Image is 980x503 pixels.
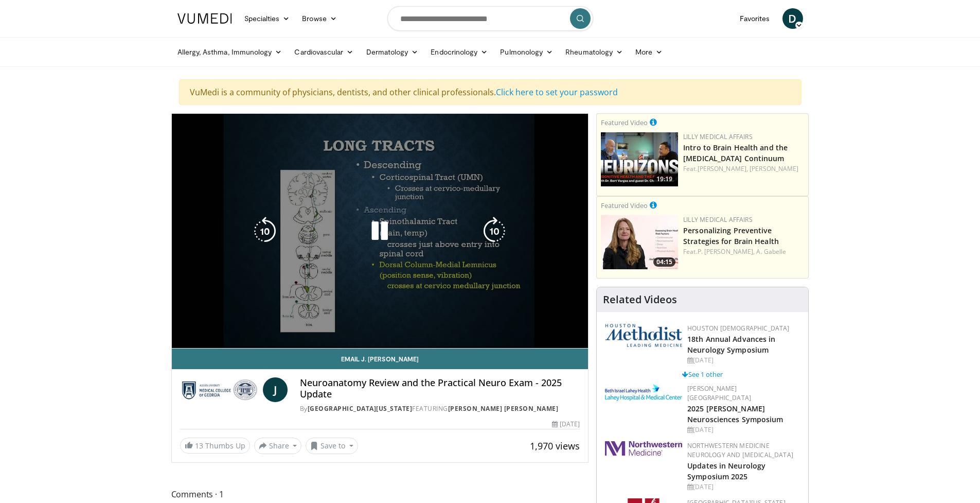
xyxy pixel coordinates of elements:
small: Featured Video [601,118,648,127]
div: [DATE] [552,420,580,429]
a: Lilly Medical Affairs [683,215,753,224]
a: J [263,377,288,402]
a: Pulmonology [494,42,559,62]
a: Rheumatology [559,42,629,62]
a: 2025 [PERSON_NAME] Neurosciences Symposium [687,404,783,424]
a: [PERSON_NAME][GEOGRAPHIC_DATA] [687,384,751,402]
small: Featured Video [601,201,648,210]
a: Intro to Brain Health and the [MEDICAL_DATA] Continuum [683,143,788,163]
div: VuMedi is a community of physicians, dentists, and other clinical professionals. [179,79,801,105]
div: Feat. [683,247,804,256]
a: Updates in Neurology Symposium 2025 [687,461,765,481]
a: Favorites [734,8,776,29]
div: By FEATURING [300,404,580,413]
a: More [629,42,669,62]
a: [PERSON_NAME], [698,164,748,173]
a: [PERSON_NAME] [PERSON_NAME] [448,404,559,413]
a: 04:15 [601,215,678,269]
a: 18th Annual Advances in Neurology Symposium [687,334,775,355]
a: Endocrinology [424,42,494,62]
a: Allergy, Asthma, Immunology [171,42,289,62]
h4: Related Videos [603,293,677,306]
a: Specialties [238,8,296,29]
div: [DATE] [687,425,800,435]
a: Click here to set your password [496,86,618,98]
a: Cardiovascular [288,42,360,62]
div: Feat. [683,164,804,174]
a: Lilly Medical Affairs [683,132,753,141]
a: 19:19 [601,132,678,186]
span: 1,970 views [530,440,580,452]
img: c3be7821-a0a3-4187-927a-3bb177bd76b4.png.150x105_q85_crop-smart_upscale.jpg [601,215,678,269]
span: 13 [195,441,203,450]
a: A. Gabelle [756,247,786,256]
img: e7977282-282c-4444-820d-7cc2733560fd.jpg.150x105_q85_autocrop_double_scale_upscale_version-0.2.jpg [605,384,682,401]
a: Personalizing Preventive Strategies for Brain Health [683,226,779,246]
span: Comments 1 [171,488,589,501]
a: See 1 other [682,370,723,379]
a: Northwestern Medicine Neurology and [MEDICAL_DATA] [687,441,793,459]
div: [DATE] [687,356,800,365]
img: 2a462fb6-9365-492a-ac79-3166a6f924d8.png.150x105_q85_autocrop_double_scale_upscale_version-0.2.jpg [605,441,682,456]
input: Search topics, interventions [387,6,593,31]
img: VuMedi Logo [177,13,232,24]
video-js: Video Player [172,114,589,349]
a: [GEOGRAPHIC_DATA][US_STATE] [308,404,413,413]
a: Dermatology [360,42,425,62]
img: 5e4488cc-e109-4a4e-9fd9-73bb9237ee91.png.150x105_q85_autocrop_double_scale_upscale_version-0.2.png [605,324,682,347]
a: Browse [296,8,343,29]
a: D [782,8,803,29]
a: [PERSON_NAME] [750,164,798,173]
h4: Neuroanatomy Review and the Practical Neuro Exam - 2025 Update [300,377,580,400]
img: a80fd508-2012-49d4-b73e-1d4e93549e78.png.150x105_q85_crop-smart_upscale.jpg [601,132,678,186]
div: [DATE] [687,482,800,492]
button: Share [254,438,302,454]
a: P. [PERSON_NAME], [698,247,755,256]
a: Houston [DEMOGRAPHIC_DATA] [687,324,789,333]
span: 19:19 [653,175,675,184]
span: 04:15 [653,257,675,267]
img: Medical College of Georgia - Augusta University [180,377,259,402]
a: Email J. [PERSON_NAME] [172,349,589,369]
button: Save to [306,438,358,454]
a: 13 Thumbs Up [180,438,250,454]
